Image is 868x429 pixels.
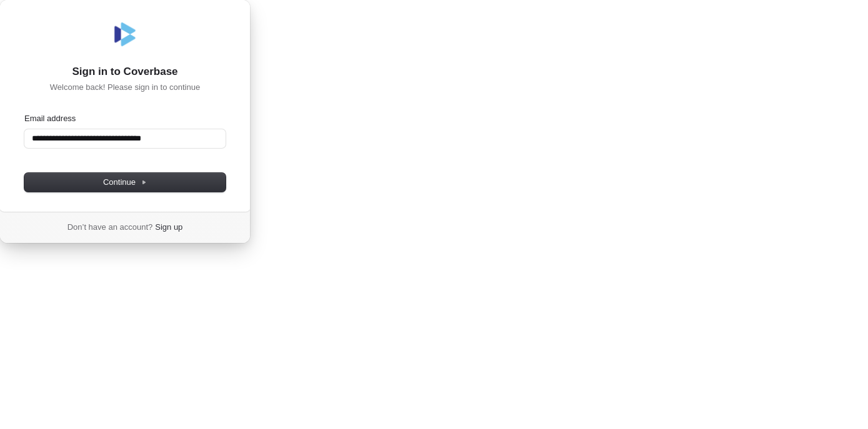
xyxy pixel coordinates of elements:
[103,177,147,188] span: Continue
[24,113,76,124] label: Email address
[24,173,226,192] button: Continue
[24,64,226,79] h1: Sign in to Coverbase
[24,82,226,93] p: Welcome back! Please sign in to continue
[155,222,182,233] a: Sign up
[67,222,153,233] span: Don’t have an account?
[110,19,140,49] img: Coverbase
